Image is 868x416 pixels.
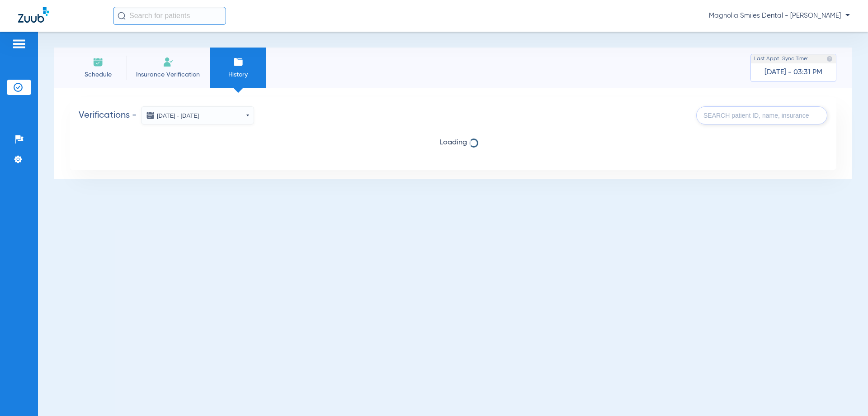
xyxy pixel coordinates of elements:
span: History [217,70,259,79]
button: [DATE] - [DATE] [141,106,254,124]
span: Loading [79,138,827,147]
img: date icon [146,111,155,120]
span: Insurance Verification [133,70,203,79]
img: History [233,57,244,67]
img: hamburger-icon [12,38,26,49]
span: [DATE] - 03:31 PM [764,68,822,77]
span: Last Appt. Sync Time: [754,54,808,63]
iframe: Chat Widget [823,373,868,416]
img: last sync help info [826,56,833,62]
input: Search for patients [113,7,226,25]
input: SEARCH patient ID, name, insurance [696,106,827,124]
img: Search Icon [118,12,126,20]
img: Manual Insurance Verification [163,57,174,67]
h2: Verifications - [79,106,254,124]
img: Schedule [93,57,104,67]
span: Schedule [76,70,119,79]
img: Zuub Logo [18,7,49,23]
span: Magnolia Smiles Dental - [PERSON_NAME] [709,11,850,20]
